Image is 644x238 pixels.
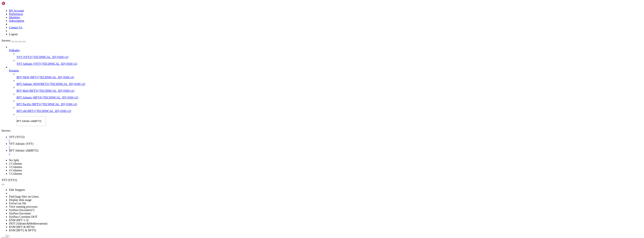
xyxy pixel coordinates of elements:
[27,208,70,211] span: ~/polkadot-sdk/target/release
[1,208,595,212] x-row: : $
[16,72,643,79] li: BFT NEW (BFT) [TECHNICAL_ID] (SSH v2)
[1,113,595,116] x-row: Resolving [DOMAIN_NAME] ([DOMAIN_NAME])... [TECHNICAL_ID], [TECHNICAL_ID], [TECHNICAL_ID], ...
[16,55,643,59] a: YFT (YFT2) [TECHNICAL_ID] (SSH v2)
[1,62,33,65] span: Saving to: ‘polkadot’
[1,151,595,154] x-row: Connecting to [DOMAIN_NAME] ([DOMAIN_NAME])|[TECHNICAL_ID]|:443... connected.
[1,126,55,129] span: Saving to: ‘polkadot-prepare-worker’
[1,138,123,141] span: [DATE] 12:57:42 (50.8 MB/s) - ‘polkadot-prepare-worker’ saved [21851584/21851584]
[1,24,595,27] x-row: Connecting to [DOMAIN_NAME] ([DOMAIN_NAME])|[TECHNICAL_ID]|:443... connected.
[1,180,595,183] x-row: Connecting to [DOMAIN_NAME] ([DOMAIN_NAME])|[TECHNICAL_ID]|:443... connected.
[1,14,595,17] x-row: [sudo] password for adminksm:
[1,119,595,122] x-row: HTTP request sent, awaiting response... 200 OK
[1,177,595,180] x-row: Resolving [DOMAIN_NAME] ([DOMAIN_NAME])... [TECHNICAL_ID], [TECHNICAL_ID], [TECHNICAL_ID], ...
[1,17,595,21] x-row: --2025-10-08 12:56:54-- [URL][DOMAIN_NAME]
[43,96,78,99] span: [TECHNICAL_ID] (SSH v2)
[1,132,595,135] x-row: polkadot-prepare-worker 100%[====================================================================...
[9,149,38,152] span: BFT Adriatic old(BFT2)
[1,186,595,189] x-row: Length: 20584000 (20M) [application/octet-stream]
[9,145,643,149] a: 
[1,56,595,59] x-row: HTTP request sent, awaiting response... 200 OK
[9,195,39,198] a: Find large files on Linux
[1,43,595,46] x-row: -10-08T12%3A36%3A11Z&ske=2025-10-08T13%3A37%3A05Z&sks=b&skv=[DATE]&sig=ZjJDBeq0VsBjQJJmZrjAnQmfIn...
[9,198,32,201] a: Display disk usage
[1,8,595,11] x-row: chmod 777 polkadot-prepare-worker
[1,59,595,62] x-row: Length: 118671488 (113M) [application/octet-stream]
[1,40,595,43] x-row: --2025-10-08 12:56:41-- [URL][DOMAIN_NAME][DATE]
[1,167,595,170] x-row: --2025-10-08 12:57:24-- [URL][DOMAIN_NAME][DATE]
[1,17,595,21] x-row: --2025-10-08 12:56:41-- [URL][DOMAIN_NAME]
[1,97,595,100] x-row: -10-08T12%3A35%3A25Z&ske=2025-10-08T13%3A36%3A00Z&sks=b&skv=[DATE]&sig=AjIP2hJZ8xFDgSDQH8NR0blcL0...
[1,75,103,78] span: [DATE] 12:57:41 (80.5 MB/s) - ‘polkadot’ saved [118671488/118671488]
[1,87,595,91] x-row: Connecting to [DOMAIN_NAME] ([DOMAIN_NAME])|[TECHNICAL_ID]|:443... connected.
[1,189,55,192] span: Saving to: ‘polkadot-execute-worker’
[1,196,595,199] x-row: polkadot-execute-worker 100%[====================================================================...
[1,27,595,30] x-row: HTTP request sent, awaiting response... 302 Found
[1,1,595,5] x-row: chmod 777 polkadot
[16,93,643,99] li: BFT Atlantic (BFT4) [TECHNICAL_ID] (SSH v2)
[9,139,643,142] div: 
[1,164,595,167] x-row: 2luZG93cy5uZXQifQ.dVsJSwMveJz_09Hq4IZ7b3Lyw_j_ySNwrlEHx2boBes&response-content-disposition=attach...
[16,96,42,99] span: BFT Atlantic (BFT4)
[9,205,38,208] a: View running processes
[1,81,595,84] x-row: --2025-10-08 12:57:00-- [URL][DOMAIN_NAME]
[9,9,24,12] a: My Account
[16,62,41,65] span: YFT Adriatic (YFT)
[1,100,595,103] x-row: 3cy5uZXQifQ.Ta97pqhwAjZJ6i1JyFSyBmw8vj5shXyQ72MV_c9Li4U&response-content-disposition=attachment%3...
[1,148,595,151] x-row: Resolving [DOMAIN_NAME] ([DOMAIN_NAME])... [TECHNICAL_ID]
[1,173,595,177] x-row: LmNvcmUud2luZG93cy5uZXQifQ.2s_5A3djIdOkOgQDTP1FNDMbBWm94ZiS2Xf4Upim6oU&response-content-dispositi...
[1,157,595,161] x-row: Location: [URL][DOMAIN_NAME][DATE]
[1,107,595,110] x-row: 96b4de&skt=2025-10-08T12%3A33%3A11Z&ske=2025-10-08T13%3A33%3A23Z&sks=b&skv=[DATE]&sig=9jdICCbYK2c...
[1,154,595,157] x-row: HTTP request sent, awaiting response... 302 Found
[16,99,643,106] li: BFT Pacific (BFT5) [TECHNICAL_ID] (SSH v2)
[1,161,595,164] x-row: -10-08T12%3A36%3A03Z&ske=2025-10-08T13%3A36%3A55Z&sks=b&skv=[DATE]&sig=Pc7WPKY5TUDZ94KYecR92CAmf8...
[1,170,595,173] x-row: 96b4de&skt=2025-10-08T12%3A34%3A36Z&ske=2025-10-08T13%3A35%3A03Z&sks=b&skv=[DATE]&sig=ALD6xbsyona...
[9,172,22,175] a: 5 Columns
[1,107,595,110] x-row: 96b4de&skt=2025-10-08T12%3A35%3A25Z&ske=2025-10-08T13%3A36%3A00Z&sks=b&skv=[DATE]&sig=AjIP2hJZ8xF...
[9,159,19,162] a: No Split
[16,89,38,92] span: BFT Med (BFT3)
[1,30,595,33] x-row: Location: https://[DOMAIN_NAME]/github-production-release-asset/674559306/2039e9ee-a233-4d7e-9a05...
[1,202,123,205] span: [DATE] 12:57:43 (48.6 MB/s) - ‘polkadot-execute-worker’ saved [20584000/20584000]
[9,33,18,36] a: Logout
[16,82,49,86] span: BFT Adriatic NEW(BFT2)
[9,149,643,156] a: BFT Adriatic old(BFT2)
[9,12,23,16] a: Preferences
[1,21,595,24] x-row: Resolving [DOMAIN_NAME] ([DOMAIN_NAME])... [TECHNICAL_ID]
[9,188,25,191] a: Edit Snippets
[1,161,595,164] x-row: -10-08T12%3A34%3A36Z&ske=2025-10-08T13%3A35%3A03Z&sks=b&skv=[DATE]&sig=ALD6xbsyonag7kN%2BpSPxkms5...
[1,94,595,97] x-row: Location: [URL][DOMAIN_NAME][DATE]
[1,103,595,107] x-row: --2025-10-08 12:57:24-- [URL][DOMAIN_NAME][DATE]
[9,49,20,52] span: Polkadot
[1,84,595,87] x-row: Resolving [DOMAIN_NAME] ([DOMAIN_NAME])... [TECHNICAL_ID]
[1,52,595,56] x-row: Connecting to [DOMAIN_NAME] ([DOMAIN_NAME])|[TECHNICAL_ID]|:443... connected.
[39,89,74,92] span: [TECHNICAL_ID] (SSH v2)
[1,178,17,182] span: YFT (YFT2)
[9,208,34,212] a: SysPara Encointer(?)
[1,164,595,167] x-row: 3cy5uZXQifQ.2s_5A3djIdOkOgQDTP1FNDMbBWm94ZiS2Xf4Upim6oU&response-content-disposition=attachment%3...
[1,208,25,211] span: admindot@n5445df
[1,145,595,148] x-row: --2025-10-08 12:57:01-- [URL][DOMAIN_NAME]
[9,26,22,29] a: Contact Us
[1,91,595,94] x-row: HTTP request sent, awaiting response... 302 Found
[1,208,25,211] span: admindot@n82aa6c
[1,103,595,107] x-row: --2025-10-08 12:57:42-- [URL][DOMAIN_NAME][DATE]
